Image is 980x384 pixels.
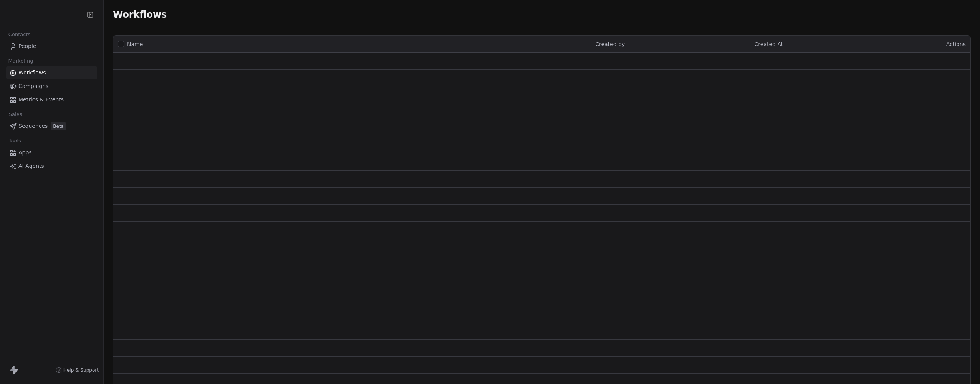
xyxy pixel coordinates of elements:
span: Workflows [18,69,46,77]
a: Apps [6,146,97,159]
a: AI Agents [6,160,97,172]
a: Campaigns [6,80,97,93]
span: Created by [595,41,625,47]
span: Sales [5,109,25,120]
a: SequencesBeta [6,120,97,132]
span: AI Agents [18,162,44,170]
span: Actions [946,41,966,47]
span: Apps [18,149,32,157]
span: Help & Support [63,367,99,373]
span: Tools [5,135,24,147]
a: Metrics & Events [6,93,97,106]
span: Campaigns [18,82,48,90]
a: Workflows [6,66,97,79]
span: Contacts [5,29,34,40]
span: Name [127,40,143,48]
span: Metrics & Events [18,96,64,104]
span: Marketing [5,55,36,67]
span: Workflows [113,9,167,20]
span: People [18,42,36,50]
a: Help & Support [56,367,99,373]
a: People [6,40,97,53]
span: Created At [755,41,783,47]
span: Sequences [18,122,48,130]
span: Beta [51,122,66,130]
